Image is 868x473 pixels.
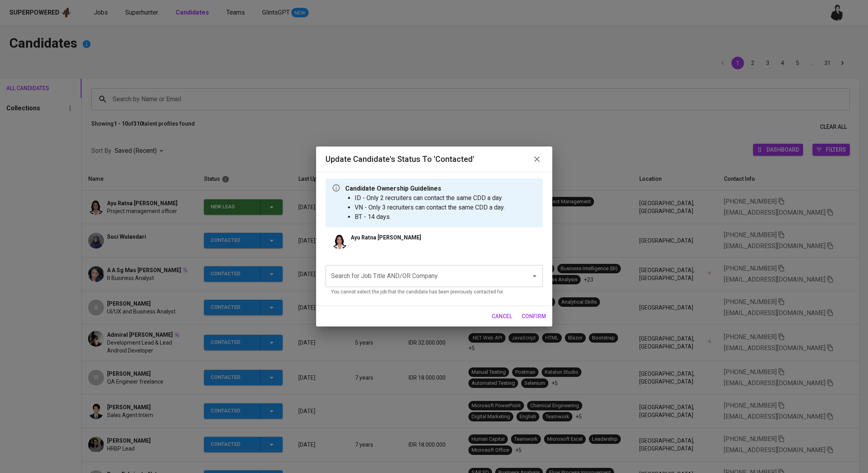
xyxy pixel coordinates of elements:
p: Candidate Ownership Guidelines [345,184,505,193]
button: cancel [489,309,515,324]
li: BT - 14 days. [355,212,505,222]
p: Ayu Ratna [PERSON_NAME] [351,234,421,241]
button: confirm [518,309,549,324]
span: confirm [522,312,546,321]
h6: Update Candidate's Status to 'Contacted' [326,153,474,165]
img: 41b66b98eece929aa753eba4046abffd.jpg [332,234,348,249]
span: cancel [492,312,512,321]
li: VN - Only 3 recruiters can contact the same CDD a day. [355,203,505,212]
li: ID - Only 2 recruiters can contact the same CDD a day. [355,193,505,203]
button: Open [529,271,540,282]
p: You cannot select the job that the candidate has been previously contacted for. [331,288,537,296]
